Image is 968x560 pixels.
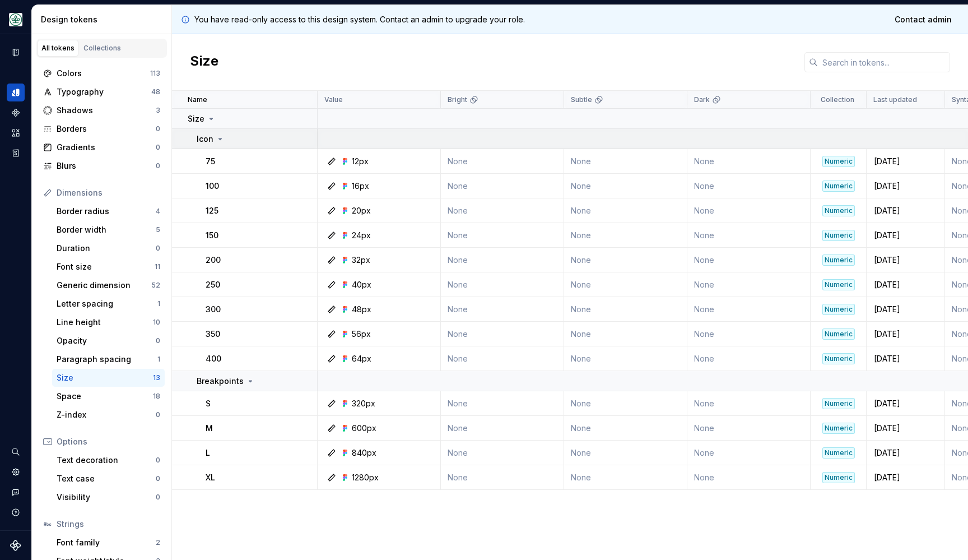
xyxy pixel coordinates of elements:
[57,142,156,153] div: Gradients
[867,447,944,459] div: [DATE]
[441,248,564,272] td: None
[57,68,150,79] div: Colors
[887,10,959,30] a: Contact admin
[352,398,375,409] div: 320px
[441,346,564,371] td: None
[57,492,156,503] div: Visibility
[564,391,687,416] td: None
[206,423,213,434] p: M
[867,254,944,266] div: [DATE]
[448,95,467,104] p: Bright
[7,463,25,481] div: Settings
[57,160,156,172] div: Blurs
[41,44,75,53] div: All tokens
[441,391,564,416] td: None
[57,224,156,235] div: Border width
[867,423,944,434] div: [DATE]
[822,279,855,290] div: Numeric
[7,144,25,162] a: Storybook stories
[188,95,207,104] p: Name
[41,14,167,25] div: Design tokens
[352,254,370,266] div: 32px
[441,441,564,465] td: None
[206,279,220,290] p: 250
[156,207,160,216] div: 4
[39,157,165,175] a: Blurs0
[867,353,944,364] div: [DATE]
[57,335,156,346] div: Opacity
[324,95,343,104] p: Value
[206,304,221,315] p: 300
[687,248,811,272] td: None
[822,472,855,483] div: Numeric
[83,44,121,53] div: Collections
[694,95,710,104] p: Dark
[564,223,687,248] td: None
[7,43,25,61] a: Documentation
[818,52,950,72] input: Search in tokens...
[822,423,855,434] div: Numeric
[822,304,855,315] div: Numeric
[57,187,160,198] div: Dimensions
[39,138,165,156] a: Gradients0
[57,206,156,217] div: Border radius
[57,409,156,420] div: Z-index
[822,254,855,266] div: Numeric
[57,86,151,98] div: Typography
[206,328,220,340] p: 350
[352,447,376,459] div: 840px
[52,488,165,506] a: Visibility0
[822,398,855,409] div: Numeric
[441,272,564,297] td: None
[155,262,160,271] div: 11
[156,336,160,345] div: 0
[352,279,371,290] div: 40px
[206,447,210,459] p: L
[687,174,811,198] td: None
[57,317,153,328] div: Line height
[206,156,215,167] p: 75
[821,95,854,104] p: Collection
[7,483,25,501] div: Contact support
[7,84,25,101] a: Design tokens
[206,181,219,192] p: 100
[57,473,156,484] div: Text case
[206,353,221,364] p: 400
[151,87,160,96] div: 48
[687,149,811,174] td: None
[352,328,371,340] div: 56px
[52,406,165,424] a: Z-index0
[39,120,165,138] a: Borders0
[52,387,165,405] a: Space18
[39,83,165,101] a: Typography48
[156,493,160,502] div: 0
[57,243,156,254] div: Duration
[52,534,165,552] a: Font family2
[206,472,215,483] p: XL
[564,272,687,297] td: None
[197,376,244,387] p: Breakpoints
[156,124,160,133] div: 0
[52,239,165,257] a: Duration0
[156,474,160,483] div: 0
[564,248,687,272] td: None
[57,354,157,365] div: Paragraph spacing
[206,205,218,216] p: 125
[197,133,213,145] p: Icon
[571,95,592,104] p: Subtle
[873,95,917,104] p: Last updated
[156,106,160,115] div: 3
[206,230,218,241] p: 150
[564,174,687,198] td: None
[57,436,160,447] div: Options
[352,472,379,483] div: 1280px
[822,230,855,241] div: Numeric
[564,346,687,371] td: None
[822,447,855,459] div: Numeric
[352,205,371,216] div: 20px
[867,205,944,216] div: [DATE]
[822,156,855,167] div: Numeric
[52,350,165,368] a: Paragraph spacing1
